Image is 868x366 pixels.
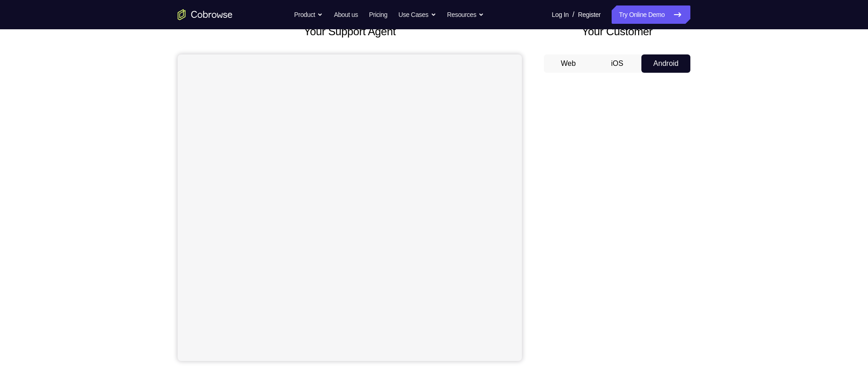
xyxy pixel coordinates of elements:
[178,54,522,361] iframe: Agent
[447,5,484,24] button: Resources
[178,9,233,20] a: Go to the home page
[544,54,593,73] button: Web
[178,23,522,40] h2: Your Support Agent
[369,5,387,24] a: Pricing
[641,54,690,73] button: Android
[572,9,574,20] span: /
[612,5,690,24] a: Try Online Demo
[294,5,323,24] button: Product
[544,23,690,40] h2: Your Customer
[334,5,358,24] a: About us
[398,5,436,24] button: Use Cases
[593,54,642,73] button: iOS
[578,5,601,24] a: Register
[552,5,569,24] a: Log In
